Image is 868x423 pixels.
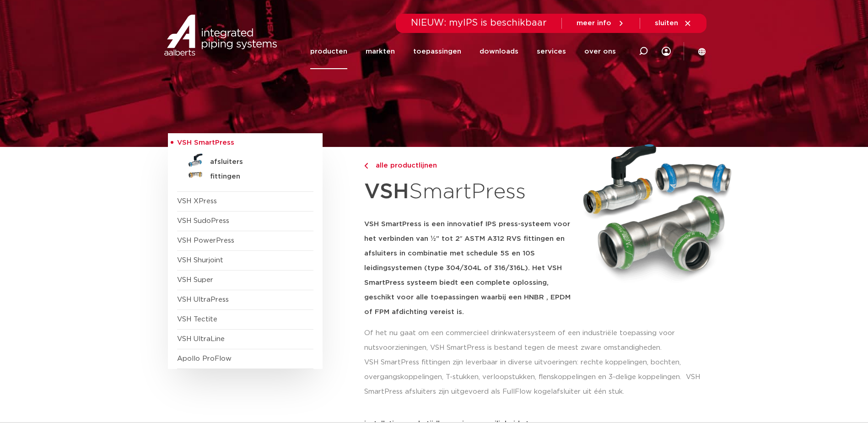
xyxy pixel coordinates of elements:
a: over ons [584,34,616,69]
a: VSH Tectite [177,316,217,323]
a: Apollo ProFlow [177,355,232,362]
span: VSH SmartPress [177,139,234,146]
a: services [537,34,566,69]
strong: VSH SmartPress is een innovatief IPS press-systeem voor het verbinden van ½” tot 2″ ASTM A312 RVS... [364,221,571,315]
a: VSH SudoPress [177,217,229,224]
a: producten [310,34,347,69]
a: VSH Super [177,277,213,283]
nav: Menu [310,34,616,69]
span: meer info [577,20,611,27]
a: markten [366,34,395,69]
img: chevron-right.svg [364,163,368,169]
a: alle productlijnen [364,160,571,171]
h1: SmartPress [364,174,571,210]
h5: afsluiters [210,158,301,166]
a: downloads [480,34,518,69]
div: my IPS [662,41,671,61]
a: afsluiters [177,153,313,168]
h5: fittingen [210,173,301,181]
span: NIEUW: myIPS is beschikbaar [411,18,547,27]
a: VSH XPress [177,198,217,205]
a: VSH Shurjoint [177,257,223,264]
a: meer info [577,19,625,27]
span: sluiten [655,20,678,27]
a: VSH PowerPress [177,237,234,244]
span: alle productlijnen [370,162,437,169]
a: VSH UltraLine [177,336,225,342]
strong: VSH [364,181,409,202]
a: fittingen [177,168,313,182]
a: VSH UltraPress [177,296,229,303]
a: toepassingen [413,34,461,69]
a: sluiten [655,19,692,27]
p: Of het nu gaat om een commercieel drinkwatersysteem of een industriële toepassing voor nutsvoorzi... [364,326,701,399]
